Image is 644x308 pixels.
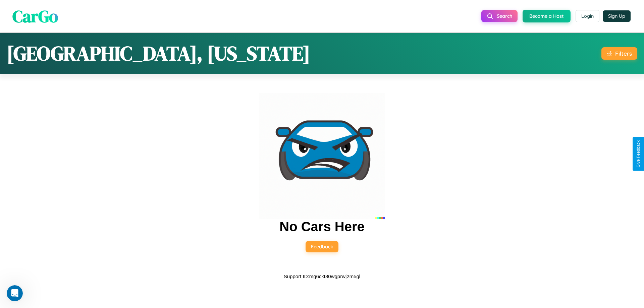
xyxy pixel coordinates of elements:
button: Search [481,10,518,22]
iframe: Intercom live chat [7,285,23,301]
h1: [GEOGRAPHIC_DATA], [US_STATE] [7,40,310,67]
h2: No Cars Here [279,219,364,234]
button: Become a Host [523,10,571,22]
button: Filters [601,47,637,60]
button: Login [576,10,599,22]
button: Feedback [306,241,338,252]
span: CarGo [12,4,58,27]
p: Support ID: mg6ckt80wgprwj2m5gl [284,272,360,281]
span: Search [497,13,512,19]
div: Give Feedback [636,140,641,168]
img: car [259,93,385,219]
div: Filters [615,50,632,57]
button: Sign Up [603,10,631,22]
